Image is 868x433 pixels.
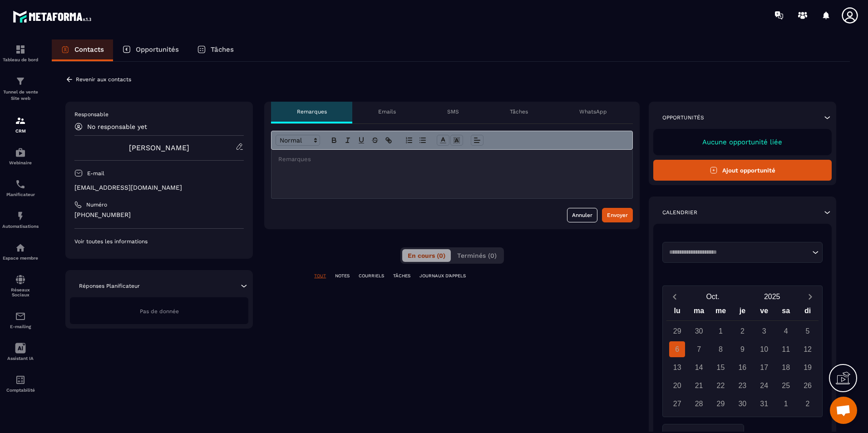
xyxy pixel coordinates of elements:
[2,192,39,197] p: Planificateur
[15,242,26,253] img: automations
[778,396,794,412] div: 1
[756,341,772,357] div: 10
[74,45,104,54] p: Contacts
[15,76,26,87] img: formation
[15,44,26,55] img: formation
[735,378,750,394] div: 23
[666,323,819,412] div: Calendar days
[2,368,39,399] a: accountantaccountantComptabilité
[452,249,502,262] button: Terminés (0)
[2,37,39,69] a: formationformationTableau de bord
[735,341,750,357] div: 9
[2,89,39,102] p: Tunnel de vente Site web
[756,396,772,412] div: 31
[691,359,707,375] div: 14
[713,359,729,375] div: 15
[211,45,234,54] p: Tâches
[731,305,753,320] div: je
[669,323,685,339] div: 29
[2,287,39,297] p: Réseaux Sociaux
[314,273,326,279] p: TOUT
[691,396,707,412] div: 28
[800,323,816,339] div: 5
[15,374,26,385] img: accountant
[15,274,26,285] img: social-network
[713,323,729,339] div: 1
[607,211,628,220] div: Envoyer
[778,359,794,375] div: 18
[735,396,750,412] div: 30
[87,123,147,130] p: No responsable yet
[2,267,39,304] a: social-networksocial-networkRéseaux Sociaux
[830,397,857,424] div: Ouvrir le chat
[74,111,244,118] p: Responsable
[2,69,39,108] a: formationformationTunnel de vente Site web
[683,289,743,305] button: Open months overlay
[378,108,396,115] p: Emails
[802,290,819,303] button: Next month
[2,128,39,133] p: CRM
[778,341,794,357] div: 11
[669,378,685,394] div: 20
[778,323,794,339] div: 4
[756,359,772,375] div: 17
[2,57,39,62] p: Tableau de bord
[797,305,819,320] div: di
[15,115,26,126] img: formation
[188,39,243,61] a: Tâches
[688,305,710,320] div: ma
[2,356,39,361] p: Assistant IA
[669,396,685,412] div: 27
[402,249,451,262] button: En cours (0)
[140,308,179,315] span: Pas de donnée
[15,147,26,158] img: automations
[691,341,707,357] div: 7
[335,273,350,279] p: NOTES
[74,183,244,192] p: [EMAIL_ADDRESS][DOMAIN_NAME]
[2,160,39,165] p: Webinaire
[74,238,244,245] p: Voir toutes les informations
[666,305,819,412] div: Calendar wrapper
[666,305,688,320] div: lu
[2,304,39,336] a: emailemailE-mailing
[579,108,607,115] p: WhatsApp
[662,242,823,263] div: Search for option
[713,378,729,394] div: 22
[735,359,750,375] div: 16
[13,8,94,25] img: logo
[393,273,410,279] p: TÂCHES
[297,108,327,115] p: Remarques
[15,211,26,221] img: automations
[756,323,772,339] div: 3
[2,108,39,140] a: formationformationCRM
[359,273,384,279] p: COURRIELS
[408,252,445,259] span: En cours (0)
[457,252,497,259] span: Terminés (0)
[666,290,683,303] button: Previous month
[669,359,685,375] div: 13
[2,140,39,172] a: automationsautomationsWebinaire
[2,172,39,204] a: schedulerschedulerPlanificateur
[2,324,39,329] p: E-mailing
[15,179,26,190] img: scheduler
[447,108,459,115] p: SMS
[756,378,772,394] div: 24
[129,143,189,152] a: [PERSON_NAME]
[742,289,802,305] button: Open years overlay
[567,208,597,222] button: Annuler
[666,248,810,257] input: Search for option
[653,160,832,181] button: Ajout opportunité
[2,256,39,261] p: Espace membre
[2,204,39,236] a: automationsautomationsAutomatisations
[662,138,823,146] p: Aucune opportunité liée
[800,341,816,357] div: 12
[86,201,107,208] p: Numéro
[735,323,750,339] div: 2
[775,305,797,320] div: sa
[15,311,26,322] img: email
[710,305,732,320] div: me
[753,305,775,320] div: ve
[2,224,39,229] p: Automatisations
[713,341,729,357] div: 8
[76,76,131,83] p: Revenir aux contacts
